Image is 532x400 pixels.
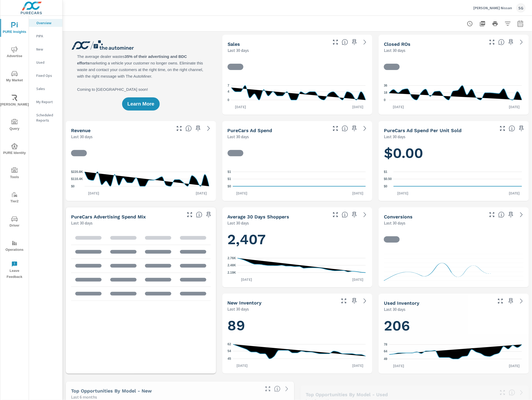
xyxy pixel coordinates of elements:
h5: PureCars Advertising Spend Mix [71,214,146,219]
p: Fixed Ops [36,73,58,78]
button: Make Fullscreen [264,385,272,393]
h5: Revenue [71,128,91,133]
p: [DATE] [505,191,524,196]
p: [DATE] [237,277,256,282]
p: [DATE] [349,191,367,196]
text: $0 [71,184,75,188]
p: Scheduled Reports [36,112,58,123]
text: $1 [228,177,231,181]
text: 2.19K [228,271,236,274]
span: Save this to your personalized report [350,124,359,133]
a: See more details in report [517,388,526,397]
p: [DATE] [349,363,367,368]
span: [PERSON_NAME] [2,95,27,108]
h5: Average 30 Days Shoppers [228,214,289,219]
p: New [36,47,58,52]
text: $1 [384,170,388,174]
span: Total sales revenue over the selected date range. [Source: This data is sourced from the dealer’s... [185,125,192,132]
span: Average cost of advertising per each vehicle sold at the dealer over the selected date range. The... [509,125,515,132]
p: Last 30 days [228,133,249,140]
div: My Report [29,98,62,106]
a: See more details in report [517,297,526,305]
text: 45 [228,357,231,361]
a: See more details in report [361,211,369,219]
text: 2.76K [228,256,236,260]
h5: Top Opportunities by Model - Used [306,392,388,397]
span: Save this to your personalized report [507,297,515,305]
span: PURE Insights [2,22,27,35]
button: Make Fullscreen [488,211,496,219]
text: 18 [384,91,388,95]
span: Find the biggest opportunities within your model lineup by seeing how each model is selling in yo... [274,386,280,392]
a: See more details in report [361,297,369,305]
span: Tier2 [2,192,27,204]
p: [DATE] [394,191,412,196]
span: The number of dealer-specified goals completed by a visitor. [Source: This data is provided by th... [498,212,505,218]
h1: 2,407 [228,231,367,248]
h5: PureCars Ad Spend [228,128,272,133]
div: Sales [29,85,62,93]
button: Make Fullscreen [498,388,507,397]
span: Find the biggest opportunities within your model lineup by seeing how each model is selling in yo... [509,389,515,396]
button: Make Fullscreen [331,211,340,219]
text: 0 [228,98,229,102]
div: Fixed Ops [29,72,62,79]
p: Sales [36,86,58,91]
text: $110.4K [71,177,83,181]
button: Print Report [490,18,500,29]
h1: 206 [384,317,524,335]
text: 49 [384,357,388,361]
span: Save this to your personalized report [507,38,515,46]
span: Save this to your personalized report [507,211,515,219]
a: See more details in report [204,124,213,133]
a: See more details in report [361,38,369,46]
p: Last 30 days [384,47,405,53]
div: Used [29,58,62,66]
text: $1 [228,170,231,174]
span: Number of Repair Orders Closed by the selected dealership group over the selected time range. [So... [498,39,505,45]
a: See more details in report [283,385,291,393]
p: [DATE] [233,191,251,196]
span: Operations [2,240,27,253]
text: 4 [228,90,229,94]
button: Make Fullscreen [331,124,340,133]
p: [DATE] [231,104,250,109]
h1: $0.00 [384,144,524,162]
div: Overview [29,19,62,27]
p: Last 30 days [71,133,93,140]
button: Make Fullscreen [340,297,348,305]
span: A rolling 30 day total of daily Shoppers on the dealership website, averaged over the selected da... [342,212,348,218]
div: Scheduled Reports [29,111,62,124]
span: Save this to your personalized report [350,211,359,219]
p: Last 30 days [228,220,249,226]
button: Make Fullscreen [331,38,340,46]
p: Last 30 days [384,220,405,226]
p: [DATE] [389,104,408,109]
span: Save this to your personalized report [517,124,526,133]
text: $220.8K [71,170,83,174]
p: [DATE] [233,363,252,368]
span: Advertise [2,46,27,59]
h5: New Inventory [228,300,262,306]
button: Make Fullscreen [496,297,505,305]
div: nav menu [0,16,29,282]
span: PURE Identity [2,143,27,156]
p: Last 30 days [71,220,93,226]
button: Make Fullscreen [488,38,496,46]
span: Total cost of media for all PureCars channels for the selected dealership group over the selected... [342,125,348,132]
p: My Report [36,99,58,104]
text: 0 [384,98,386,102]
text: 62 [228,343,231,346]
span: Save this to your personalized report [350,38,359,46]
span: Query [2,119,27,132]
h5: Closed ROs [384,41,410,47]
text: 7 [228,84,229,87]
text: 54 [228,349,231,353]
p: [PERSON_NAME] Nissan [473,6,512,10]
p: [DATE] [84,191,103,196]
p: [DATE] [505,104,524,109]
p: [DATE] [389,363,408,368]
span: Learn More [127,102,154,106]
p: [DATE] [349,104,367,109]
span: Leave Feedback [2,261,27,280]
